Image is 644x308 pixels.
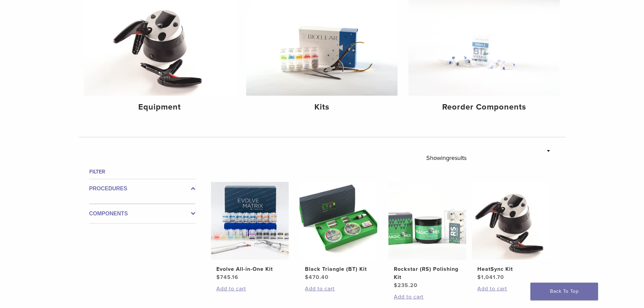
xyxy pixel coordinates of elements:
[477,265,544,273] h2: HeatSync Kit
[299,182,378,281] a: Black Triangle (BT) KitBlack Triangle (BT) Kit $470.40
[211,182,289,260] img: Evolve All-in-One Kit
[426,151,467,165] p: Showing results
[388,182,466,260] img: Rockstar (RS) Polishing Kit
[414,101,554,113] h4: Reorder Components
[216,285,283,293] a: Add to cart: “Evolve All-in-One Kit”
[477,274,481,281] span: $
[530,283,598,300] a: Back To Top
[394,265,461,281] h2: Rockstar (RS) Polishing Kit
[394,282,398,289] span: $
[477,274,504,281] bdi: 1,041.70
[89,210,195,218] label: Components
[388,182,467,289] a: Rockstar (RS) Polishing KitRockstar (RS) Polishing Kit $235.20
[300,182,377,260] img: Black Triangle (BT) Kit
[472,182,550,281] a: HeatSync KitHeatSync Kit $1,041.70
[305,274,309,281] span: $
[305,265,372,273] h2: Black Triangle (BT) Kit
[305,285,372,293] a: Add to cart: “Black Triangle (BT) Kit”
[394,293,461,301] a: Add to cart: “Rockstar (RS) Polishing Kit”
[394,282,418,289] bdi: 235.20
[216,274,220,281] span: $
[211,182,289,281] a: Evolve All-in-One KitEvolve All-in-One Kit $745.16
[472,182,550,260] img: HeatSync Kit
[216,265,283,273] h2: Evolve All-in-One Kit
[477,285,544,293] a: Add to cart: “HeatSync Kit”
[89,185,195,193] label: Procedures
[305,274,329,281] bdi: 470.40
[252,101,392,113] h4: Kits
[89,168,195,176] h4: Filter
[90,101,230,113] h4: Equipment
[216,274,238,281] bdi: 745.16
